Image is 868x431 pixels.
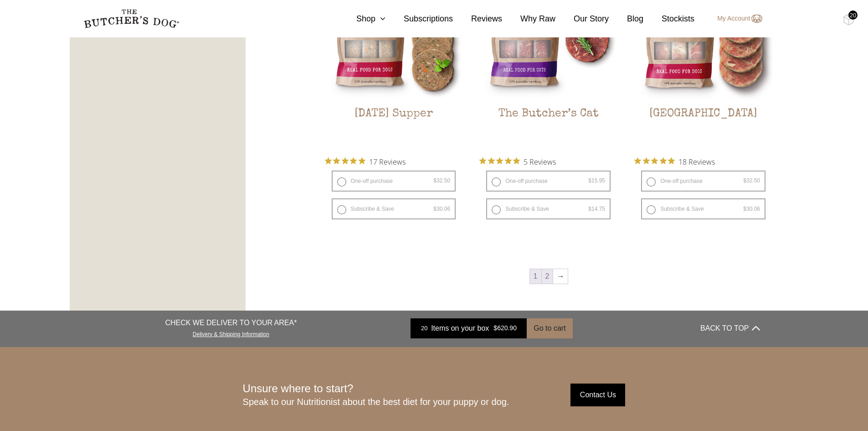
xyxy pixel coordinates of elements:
label: One-off purchase [641,171,765,192]
div: Unsure where to start? [243,382,509,408]
a: Shop [338,13,385,25]
a: Page 2 [542,269,553,284]
span: $ [588,177,591,184]
span: Items on your box [431,323,489,334]
h2: The Butcher’s Cat [479,107,617,150]
button: Rated 4.9 out of 5 stars from 17 reviews. Jump to reviews. [325,155,406,168]
bdi: 30.06 [433,206,450,212]
label: Subscribe & Save [332,198,456,219]
span: 17 Reviews [369,155,406,168]
bdi: 14.75 [588,206,605,212]
input: Contact Us [570,384,625,406]
a: Reviews [453,13,502,25]
a: Stockists [643,13,694,25]
bdi: 30.06 [743,206,760,212]
h2: [GEOGRAPHIC_DATA] [634,107,772,150]
span: $ [588,206,591,212]
a: Blog [609,13,643,25]
label: One-off purchase [332,171,456,192]
button: Go to cart [527,318,572,338]
label: Subscribe & Save [641,198,765,219]
a: → [553,269,568,284]
span: $ [433,177,437,184]
span: 18 Reviews [678,155,715,168]
span: Page 1 [530,269,541,284]
div: 20 [848,10,858,20]
bdi: 32.50 [743,177,760,184]
span: $ [433,206,437,212]
bdi: 620.90 [493,324,517,332]
bdi: 15.95 [588,177,605,184]
div: 20 [417,324,431,333]
label: One-off purchase [486,171,611,192]
span: Speak to our Nutritionist about the best diet for your puppy or dog. [243,397,509,407]
a: Why Raw [502,13,555,25]
a: 20 Items on your box $620.90 [411,318,527,338]
button: Rated 5 out of 5 stars from 5 reviews. Jump to reviews. [479,155,556,168]
button: Rated 4.9 out of 5 stars from 18 reviews. Jump to reviews. [634,155,715,168]
span: $ [743,177,746,184]
p: CHECK WE DELIVER TO YOUR AREA* [165,317,297,328]
h2: [DATE] Supper [325,107,463,150]
img: TBD_Cart-Full.png [843,14,854,26]
a: Subscriptions [385,13,453,25]
span: $ [493,324,497,332]
span: 5 Reviews [524,155,556,168]
a: Delivery & Shipping Information [193,329,269,338]
a: Our Story [555,13,609,25]
bdi: 32.50 [433,177,450,184]
label: Subscribe & Save [486,198,611,219]
button: BACK TO TOP [700,317,760,339]
span: $ [743,206,746,212]
a: My Account [708,13,762,24]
